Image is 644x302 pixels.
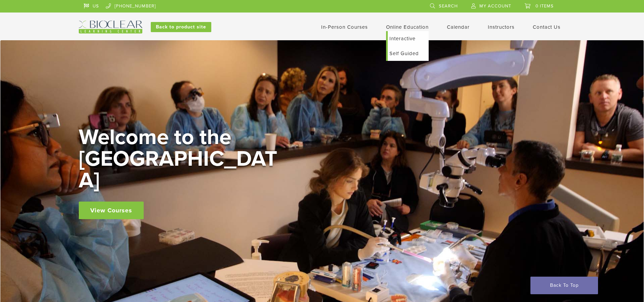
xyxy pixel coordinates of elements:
a: In-Person Courses [321,24,368,30]
a: Back To Top [530,277,598,294]
a: Contact Us [533,24,560,30]
span: My Account [479,3,511,9]
a: View Courses [79,202,144,219]
a: Calendar [447,24,470,30]
a: Back to product site [151,22,211,32]
img: Bioclear [79,21,142,33]
span: 0 items [535,3,554,9]
a: Online Education [386,24,429,30]
a: Instructors [488,24,515,30]
a: Self Guided [388,46,429,61]
a: Interactive [388,31,429,46]
span: Search [439,3,458,9]
h2: Welcome to the [GEOGRAPHIC_DATA] [79,126,282,191]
